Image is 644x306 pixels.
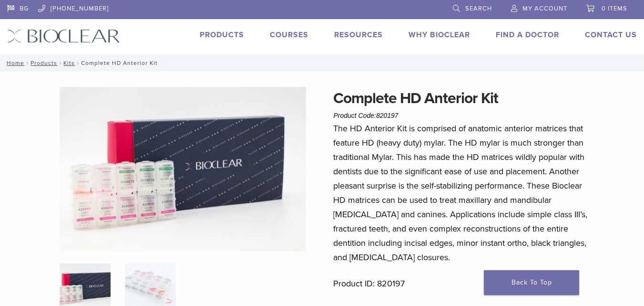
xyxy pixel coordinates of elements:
a: Find A Doctor [496,30,559,40]
span: / [75,61,81,65]
h1: Complete HD Anterior Kit [333,87,595,110]
a: Contact Us [585,30,637,40]
a: Kits [63,60,75,66]
span: Product Code: [333,112,398,119]
a: Why Bioclear [409,30,470,40]
a: Home [4,60,24,66]
img: IMG_8088 (1) [60,87,306,252]
img: Bioclear [7,29,120,43]
a: Resources [334,30,383,40]
p: The HD Anterior Kit is comprised of anatomic anterior matrices that feature HD (heavy duty) mylar... [333,121,595,264]
span: / [57,61,63,65]
a: Courses [270,30,308,40]
span: My Account [522,5,567,12]
p: Product ID: 820197 [333,276,595,291]
a: Products [200,30,244,40]
span: / [24,61,31,65]
span: 820197 [376,112,399,119]
span: 0 items [602,5,627,12]
a: Products [31,60,57,66]
a: Back To Top [484,270,579,295]
span: Search [465,5,492,12]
